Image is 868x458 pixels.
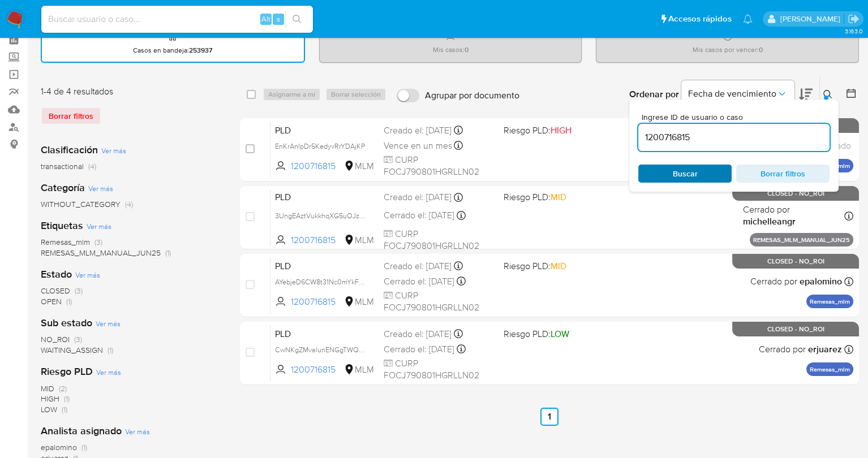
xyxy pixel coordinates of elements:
[780,14,844,24] p: diego.ortizcastro@mercadolibre.com.mx
[285,11,308,27] button: search-icon
[743,14,753,24] a: Notificaciones
[261,14,270,24] span: Alt
[848,13,860,25] a: Salir
[668,13,732,25] span: Accesos rápidos
[277,14,280,24] span: s
[844,27,862,36] span: 3.163.0
[41,12,313,27] input: Buscar usuario o caso...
